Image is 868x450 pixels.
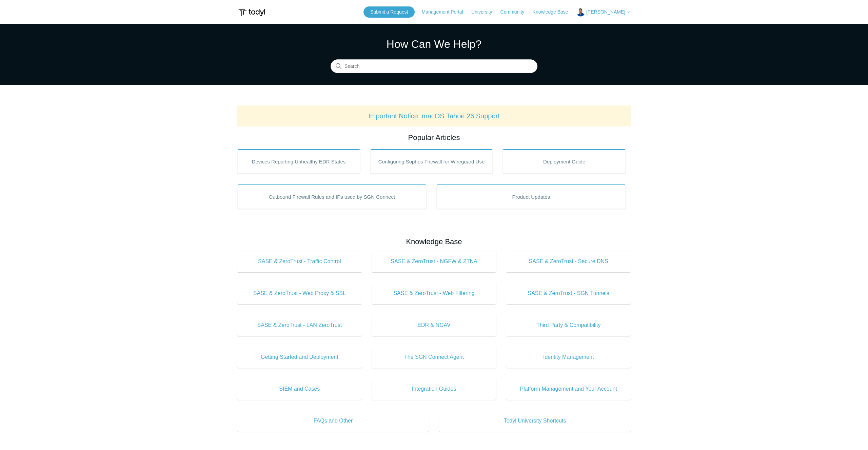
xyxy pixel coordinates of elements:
[437,184,626,209] a: Product Updates
[368,112,500,120] a: Important Notice: macOS Tahoe 26 Support
[331,60,537,73] input: Search
[237,6,266,19] img: Todyl Support Center Help Center home page
[516,257,620,266] span: SASE & ZeroTrust - Secure DNS
[516,353,620,361] span: Identity Management
[248,321,352,329] span: SASE & ZeroTrust - LAN ZeroTrust
[506,378,631,400] a: Platform Management and Your Account
[237,410,429,432] a: FAQs and Other
[506,282,631,304] a: SASE & ZeroTrust - SGN Tunnels
[439,410,631,432] a: Todyl University Shortcuts
[363,6,415,18] a: Submit a Request
[372,378,496,400] a: Integration Guides
[248,289,352,297] span: SASE & ZeroTrust - Web Proxy & SSL
[576,8,631,17] button: [PERSON_NAME]
[248,257,352,266] span: SASE & ZeroTrust - Traffic Control
[372,251,496,272] a: SASE & ZeroTrust - NGFW & ZTNA
[237,132,631,143] h2: Popular Articles
[372,282,496,304] a: SASE & ZeroTrust - Web Filtering
[372,314,496,336] a: EDR & NGAV
[382,257,486,266] span: SASE & ZeroTrust - NGFW & ZTNA
[449,417,620,425] span: Todyl University Shortcuts
[248,385,352,393] span: SIEM and Cases
[516,321,620,329] span: Third Party & Compatibility
[248,417,419,425] span: FAQs and Other
[382,353,486,361] span: The SGN Connect Agent
[506,346,631,368] a: Identity Management
[237,184,427,209] a: Outbound Firewall Rules and IPs used by SGN Connect
[237,346,362,368] a: Getting Started and Deployment
[506,251,631,272] a: SASE & ZeroTrust - Secure DNS
[237,378,362,400] a: SIEM and Cases
[248,353,352,361] span: Getting Started and Deployment
[237,236,631,247] h2: Knowledge Base
[237,251,362,272] a: SASE & ZeroTrust - Traffic Control
[382,385,486,393] span: Integration Guides
[503,149,626,174] a: Deployment Guide
[372,346,496,368] a: The SGN Connect Agent
[506,314,631,336] a: Third Party & Compatibility
[237,282,362,304] a: SASE & ZeroTrust - Web Proxy & SSL
[533,8,575,16] a: Knowledge Base
[370,149,493,174] a: Configuring Sophos Firewall for Wireguard Use
[516,289,620,297] span: SASE & ZeroTrust - SGN Tunnels
[422,8,470,16] a: Management Portal
[331,36,537,52] h1: How Can We Help?
[516,385,620,393] span: Platform Management and Your Account
[237,149,360,174] a: Devices Reporting Unhealthy EDR States
[237,314,362,336] a: SASE & ZeroTrust - LAN ZeroTrust
[471,8,499,16] a: University
[500,8,531,16] a: Community
[382,321,486,329] span: EDR & NGAV
[586,9,625,15] span: [PERSON_NAME]
[382,289,486,297] span: SASE & ZeroTrust - Web Filtering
